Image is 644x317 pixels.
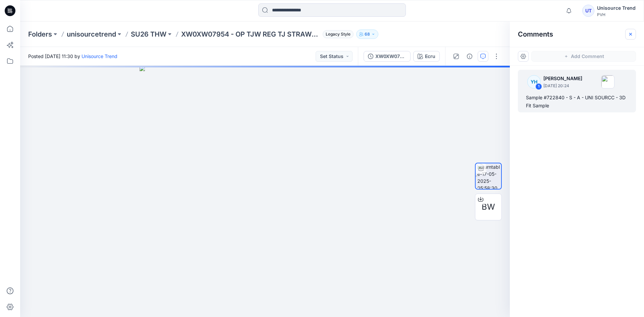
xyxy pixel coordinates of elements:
div: Sample #722840 - S - A - UNI SOURCC - 3D Fit Sample [526,94,628,110]
div: YH [527,75,541,89]
div: UT [582,5,594,17]
button: Details [464,51,475,62]
p: [DATE] 20:24 [543,83,582,89]
div: Ecru [425,53,435,60]
span: BW [482,201,495,213]
img: turntable-17-05-2025-05:58:30 [477,163,501,189]
button: 68 [356,30,378,39]
div: PVH [597,12,636,17]
span: Posted [DATE] 11:30 by [28,53,117,60]
a: SU26 THW [131,30,166,39]
div: Unisource Trend [597,4,636,12]
div: 1 [535,83,542,90]
a: unisourcetrend [67,30,116,39]
h2: Comments [518,30,553,38]
a: Folders [28,30,52,39]
button: Legacy Style [320,30,354,39]
button: Ecru [413,51,440,62]
span: Legacy Style [323,30,354,38]
p: XW0XW07954 - OP TJW REG TJ STRAWBERRY TEE_proto [181,30,320,39]
button: Add Comment [531,51,636,62]
button: XW0XW07954 - OP TJW REG TJ STRAWBERRY TEE_proto [364,51,411,62]
p: 68 [365,31,370,38]
a: Unisource Trend [82,53,117,59]
p: [PERSON_NAME] [543,74,582,83]
div: XW0XW07954 - OP TJW REG TJ STRAWBERRY TEE_proto [375,53,406,60]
